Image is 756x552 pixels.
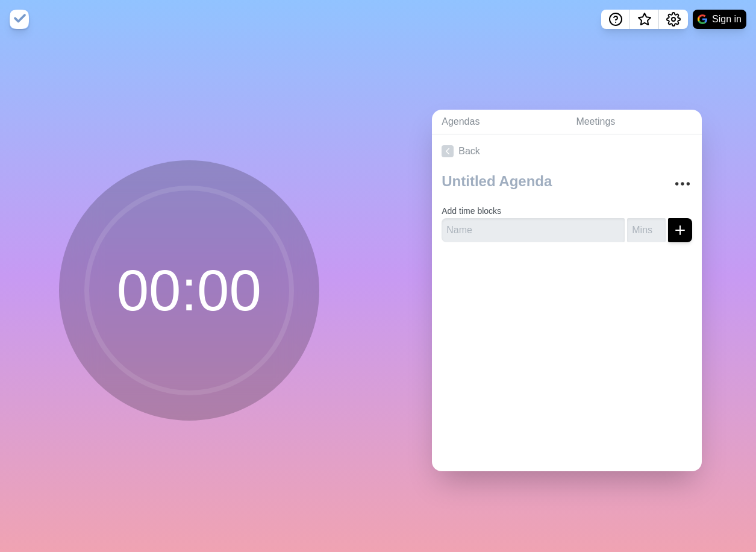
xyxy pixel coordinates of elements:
[630,10,659,29] button: What’s new
[566,110,702,134] a: Meetings
[670,172,695,196] button: More
[432,134,702,168] a: Back
[432,110,566,134] a: Agendas
[698,14,707,24] img: google logo
[442,206,501,216] label: Add time blocks
[659,10,688,29] button: Settings
[693,10,746,29] button: Sign in
[10,10,29,29] img: timeblocks logo
[601,10,630,29] button: Help
[442,218,625,242] input: Name
[627,218,666,242] input: Mins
